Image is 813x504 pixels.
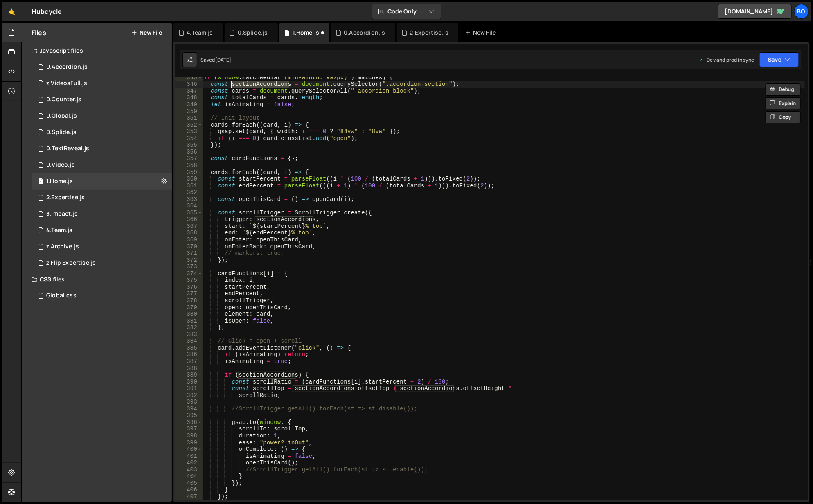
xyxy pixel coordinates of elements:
[32,222,172,239] div: 15889/43677.js
[46,227,72,234] div: 4.Team.js
[175,128,203,135] div: 353
[32,108,172,124] div: 15889/42631.js
[32,75,172,91] div: 15889/44427.js
[175,183,203,190] div: 361
[766,97,801,109] button: Explain
[46,161,75,169] div: 0.Video.js
[175,351,203,358] div: 386
[175,243,203,250] div: 370
[293,29,319,37] div: 1.Home.js
[175,196,203,203] div: 363
[32,59,172,75] div: 15889/43250.js
[32,124,172,140] div: 15889/43273.js
[175,88,203,95] div: 347
[175,297,203,304] div: 378
[175,94,203,101] div: 348
[46,129,77,136] div: 0.Splide.js
[175,263,203,270] div: 373
[175,135,203,142] div: 354
[32,206,172,222] div: 15889/43502.js
[46,145,89,152] div: 0.TextReveal.js
[766,83,801,96] button: Debug
[32,239,172,255] div: 15889/42433.js
[175,74,203,81] div: 345
[372,4,441,19] button: Code Only
[2,2,22,21] a: 🤙
[410,29,448,37] div: 2.Expertise.js
[344,29,385,37] div: 0.Accordion.js
[46,96,81,103] div: 0.Counter.js
[175,122,203,129] div: 352
[175,480,203,487] div: 405
[32,157,172,173] div: 15889/43216.js
[175,324,203,331] div: 382
[175,433,203,439] div: 398
[175,338,203,345] div: 384
[766,111,801,123] button: Copy
[175,412,203,419] div: 395
[131,29,162,36] button: New File
[46,63,88,71] div: 0.Accordion.js
[175,459,203,466] div: 402
[175,277,203,284] div: 375
[175,176,203,183] div: 360
[175,439,203,446] div: 399
[175,230,203,236] div: 368
[175,304,203,311] div: 379
[46,243,79,250] div: z.Archive.js
[32,288,172,304] div: 15889/44242.css
[32,7,62,16] div: Hubcycle
[175,486,203,493] div: 406
[22,271,172,288] div: CSS files
[175,426,203,433] div: 397
[699,56,754,63] div: Dev and prod in sync
[187,29,213,37] div: 4.Team.js
[175,406,203,413] div: 394
[215,56,232,63] div: [DATE]
[238,29,268,37] div: 0.Splide.js
[175,365,203,372] div: 388
[175,149,203,156] div: 356
[175,372,203,379] div: 389
[32,190,172,206] div: 15889/42773.js
[794,4,809,19] a: Bo
[175,473,203,480] div: 404
[175,399,203,406] div: 393
[175,358,203,365] div: 387
[175,392,203,399] div: 392
[32,140,172,157] div: 15889/42505.js
[175,493,203,500] div: 407
[175,290,203,297] div: 377
[175,216,203,223] div: 366
[175,236,203,243] div: 369
[175,284,203,291] div: 376
[175,155,203,162] div: 357
[759,52,799,67] button: Save
[46,259,96,267] div: z.Flip Expertise.js
[175,189,203,196] div: 362
[175,203,203,210] div: 364
[32,91,172,108] div: 15889/42709.js
[175,446,203,453] div: 400
[175,466,203,473] div: 403
[718,4,792,19] a: [DOMAIN_NAME]
[175,379,203,386] div: 390
[175,223,203,230] div: 367
[32,173,172,190] div: 15889/42417.js
[175,318,203,325] div: 381
[175,250,203,257] div: 371
[200,56,232,63] div: Saved
[175,81,203,88] div: 346
[175,108,203,115] div: 350
[175,162,203,169] div: 358
[175,453,203,460] div: 401
[175,311,203,318] div: 380
[46,178,73,185] div: 1.Home.js
[175,345,203,352] div: 385
[46,292,77,299] div: Global.css
[175,115,203,122] div: 351
[46,194,85,201] div: 2.Expertise.js
[175,169,203,176] div: 359
[38,179,43,185] span: 1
